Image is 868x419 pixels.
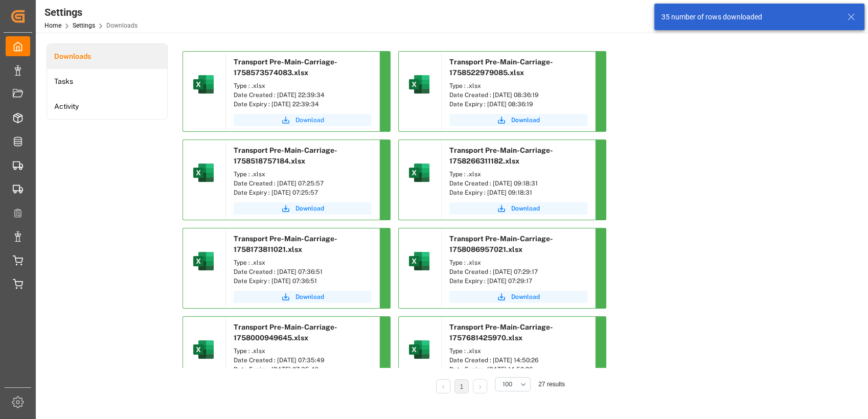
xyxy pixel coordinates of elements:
[460,383,464,390] a: 1
[449,146,553,165] span: Transport Pre-Main-Carriage-1758266311182.xlsx
[449,346,587,356] div: Type : .xlsx
[449,188,587,197] div: Date Expiry : [DATE] 09:18:31
[234,100,372,109] div: Date Expiry : [DATE] 22:39:34
[449,291,587,303] button: Download
[73,22,95,29] a: Settings
[449,90,587,100] div: Date Created : [DATE] 08:36:19
[234,276,372,286] div: Date Expiry : [DATE] 07:36:51
[449,235,553,253] span: Transport Pre-Main-Carriage-1758086957021.xlsx
[473,379,487,393] li: Next Page
[449,202,587,215] button: Download
[191,249,216,273] img: microsoft-excel-2019--v1.png
[44,22,61,29] a: Home
[47,94,167,119] a: Activity
[47,69,167,94] a: Tasks
[234,188,372,197] div: Date Expiry : [DATE] 07:25:57
[191,337,216,362] img: microsoft-excel-2019--v1.png
[449,356,587,365] div: Date Created : [DATE] 14:50:26
[454,379,469,393] li: 1
[449,179,587,188] div: Date Created : [DATE] 09:18:31
[234,90,372,100] div: Date Created : [DATE] 22:39:34
[234,346,372,356] div: Type : .xlsx
[234,146,337,165] span: Transport Pre-Main-Carriage-1758518757184.xlsx
[234,202,372,215] button: Download
[234,365,372,374] div: Date Expiry : [DATE] 07:35:49
[449,170,587,179] div: Type : .xlsx
[495,377,531,391] button: open menu
[234,291,372,303] button: Download
[234,179,372,188] div: Date Created : [DATE] 07:25:57
[191,160,216,185] img: microsoft-excel-2019--v1.png
[295,204,324,213] span: Download
[449,276,587,286] div: Date Expiry : [DATE] 07:29:17
[502,380,512,389] span: 100
[234,170,372,179] div: Type : .xlsx
[234,58,337,77] span: Transport Pre-Main-Carriage-1758573574083.xlsx
[407,337,431,362] img: microsoft-excel-2019--v1.png
[407,160,431,185] img: microsoft-excel-2019--v1.png
[449,58,553,77] span: Transport Pre-Main-Carriage-1758522979085.xlsx
[538,381,565,388] span: 27 results
[436,379,450,393] li: Previous Page
[407,249,431,273] img: microsoft-excel-2019--v1.png
[44,5,138,20] div: Settings
[661,12,837,22] div: 35 number of rows downloaded
[234,356,372,365] div: Date Created : [DATE] 07:35:49
[47,44,167,69] a: Downloads
[449,267,587,276] div: Date Created : [DATE] 07:29:17
[449,100,587,109] div: Date Expiry : [DATE] 08:36:19
[295,292,324,301] span: Download
[234,235,337,253] span: Transport Pre-Main-Carriage-1758173811021.xlsx
[295,115,324,125] span: Download
[234,267,372,276] div: Date Created : [DATE] 07:36:51
[234,114,372,126] button: Download
[234,323,337,342] span: Transport Pre-Main-Carriage-1758000949645.xlsx
[449,81,587,90] div: Type : .xlsx
[511,115,540,125] span: Download
[191,72,216,97] img: microsoft-excel-2019--v1.png
[449,323,553,342] span: Transport Pre-Main-Carriage-1757681425970.xlsx
[234,81,372,90] div: Type : .xlsx
[449,114,587,126] button: Download
[511,292,540,301] span: Download
[449,365,587,374] div: Date Expiry : [DATE] 14:50:26
[449,258,587,267] div: Type : .xlsx
[234,258,372,267] div: Type : .xlsx
[511,204,540,213] span: Download
[407,72,431,97] img: microsoft-excel-2019--v1.png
